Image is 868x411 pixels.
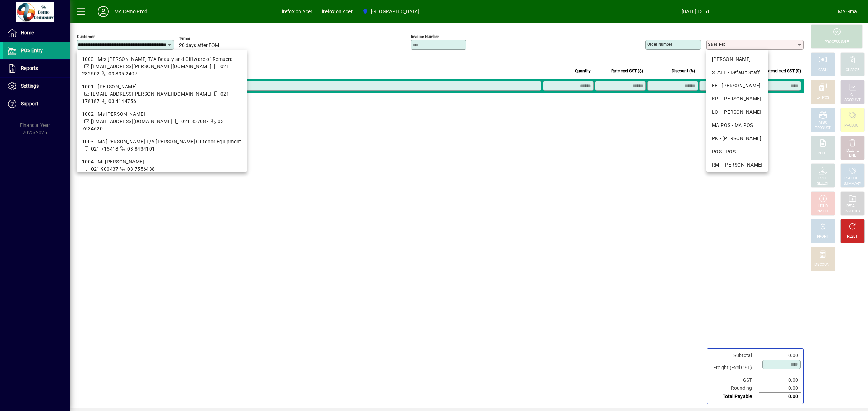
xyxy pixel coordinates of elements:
mat-option: 1001 - Mr Allan Anderson [77,80,247,108]
span: Extend excl GST ($) [765,67,801,75]
span: Reports [21,65,38,71]
div: 1004 - Mr [PERSON_NAME] [82,158,241,166]
div: PRODUCT [815,126,830,131]
td: Rounding [710,384,759,393]
span: [GEOGRAPHIC_DATA] [371,6,419,17]
span: Auckland [360,5,422,18]
div: PROCESS SALE [825,40,849,45]
a: Home [3,24,70,42]
div: LINE [849,153,856,159]
span: Terms [179,36,221,41]
mat-option: 1004 - Mr Andrew Hills [77,155,247,176]
div: HOLD [818,204,827,209]
div: PROFIT [817,234,829,240]
a: Reports [3,60,70,77]
div: INVOICES [845,209,860,214]
span: 021 857087 [181,119,209,124]
mat-label: Invoice number [411,34,439,39]
div: INVOICE [816,209,829,214]
span: GST ($) [733,67,747,75]
td: Subtotal [710,352,759,360]
mat-option: 1003 - Ms Andrea Hill T/A Andrea Hill Outdoor Equipment [77,135,247,155]
mat-label: Sales rep [708,42,725,47]
span: Discount (%) [672,67,695,75]
td: 0.00 [759,393,801,401]
div: DISCOUNT [814,262,831,267]
span: 021 715418 [91,146,119,152]
span: Rate excl GST ($) [611,67,643,75]
td: 0.00 [759,384,801,393]
td: 0.00 [759,376,801,384]
span: [EMAIL_ADDRESS][DOMAIN_NAME] [91,119,172,124]
a: Settings [3,78,70,95]
span: Firefox on Acer [319,6,353,17]
div: 1003 - Ms [PERSON_NAME] T/A [PERSON_NAME] Outdoor Equipment [82,138,241,145]
div: PRODUCT [844,123,860,128]
span: Firefox on Acer [279,6,313,17]
span: 03 8434101 [127,146,155,152]
div: SELECT [817,181,829,186]
div: PRODUCT [844,176,860,181]
div: SUMMARY [844,181,861,186]
div: 1000 - Mrs [PERSON_NAME] T/A Beauty and Giftware of Remuera [82,56,241,63]
div: ACCOUNT [844,98,860,103]
div: MA Demo Prod [114,6,147,17]
div: RECALL [846,204,859,209]
div: DELETE [846,148,858,153]
span: 03 7634620 [82,119,224,131]
mat-label: Customer [77,34,95,39]
span: [EMAIL_ADDRESS][PERSON_NAME][DOMAIN_NAME] [91,91,212,97]
div: CASH [818,67,827,73]
div: PRICE [818,176,828,181]
div: MISC [819,120,827,126]
span: Home [21,30,34,35]
td: 0.00 [759,352,801,360]
mat-option: 1002 - Ms Amber Thompson [77,108,247,135]
span: 021 900437 [91,166,119,172]
mat-option: 1000 - Mrs Alicia Smith T/A Beauty and Giftware of Remuera [77,53,247,80]
div: MA Gmail [838,6,859,17]
td: Freight (Excl GST) [710,360,759,376]
td: Total Payable [710,393,759,401]
div: CHARGE [846,67,859,73]
span: Settings [21,83,39,89]
div: GL [850,92,855,98]
button: Profile [92,5,114,18]
mat-label: Order number [647,42,672,47]
span: POS Entry [21,48,43,53]
span: Quantity [575,67,591,75]
span: 021 282602 [82,64,229,76]
span: [EMAIL_ADDRESS][PERSON_NAME][DOMAIN_NAME] [91,64,212,69]
span: 20 days after EOM [179,43,219,48]
div: RESET [847,234,858,240]
span: 03 4144756 [108,98,136,104]
span: 021 178187 [82,91,229,104]
div: NOTE [818,151,827,156]
div: 1001 - [PERSON_NAME] [82,83,241,90]
div: 1002 - Ms [PERSON_NAME] [82,111,241,118]
span: [DATE] 13:51 [554,6,838,17]
td: GST [710,376,759,384]
span: 03 7556438 [127,166,155,172]
a: Support [3,95,70,113]
span: 09 895 2407 [108,71,137,76]
div: EFTPOS [817,95,829,100]
span: Support [21,101,38,106]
